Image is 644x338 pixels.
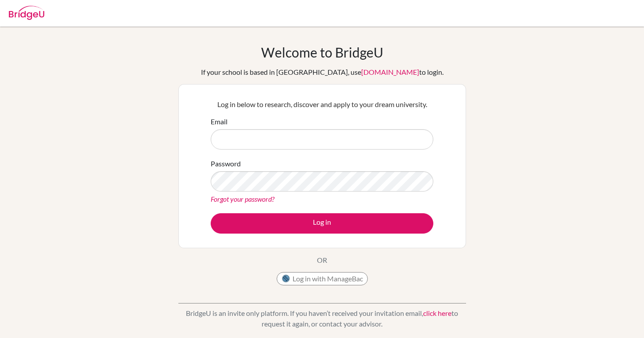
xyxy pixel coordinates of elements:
a: click here [423,309,451,317]
img: Bridge-U [9,6,44,20]
label: Password [211,158,241,169]
a: [DOMAIN_NAME] [361,68,419,76]
h1: Welcome to BridgeU [261,44,383,60]
button: Log in with ManageBac [277,272,368,285]
button: Log in [211,213,433,234]
p: OR [317,255,327,265]
p: Log in below to research, discover and apply to your dream university. [211,99,433,110]
div: If your school is based in [GEOGRAPHIC_DATA], use to login. [201,67,443,77]
p: BridgeU is an invite only platform. If you haven’t received your invitation email, to request it ... [178,308,466,329]
label: Email [211,116,228,127]
a: Forgot your password? [211,195,274,203]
